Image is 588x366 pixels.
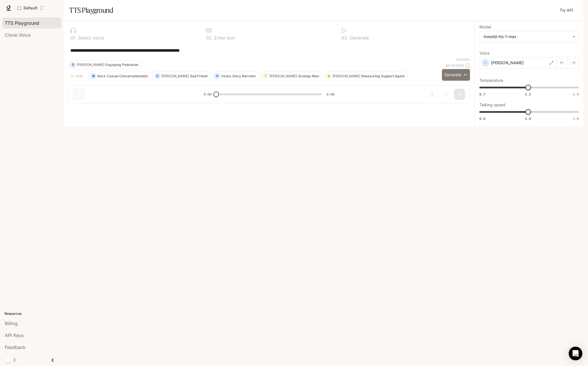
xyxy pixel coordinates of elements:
p: Hades [221,74,231,78]
button: T[PERSON_NAME]Grumpy Man [261,72,322,81]
div: inworld-tts-1-max [484,34,570,39]
p: 0 3 . [341,36,348,40]
div: Open Intercom Messenger [569,347,582,360]
p: Default [24,6,37,11]
p: Enter text [213,36,235,40]
span: 1.5 [573,116,579,121]
p: Generate [348,36,369,40]
span: 1.0 [525,116,531,121]
div: inworld-tts-1-max [480,31,579,42]
p: Reassuring Support Agent [361,74,404,78]
div: A [326,72,331,81]
button: A[PERSON_NAME]Reassuring Support Agent [324,72,407,81]
p: [PERSON_NAME] [161,74,189,78]
p: Temperature [479,78,503,82]
p: ⌘⏎ [463,73,468,77]
p: $ 0.000640 [446,63,464,68]
div: D [70,60,75,69]
button: Generate⌘⏎ [442,69,470,81]
p: [PERSON_NAME] [491,60,524,66]
div: M [91,72,96,81]
div: H [214,72,220,81]
div: T [263,72,268,81]
p: 64 / 1000 [456,57,470,62]
p: 0 2 . [206,36,213,40]
button: HHadesStory Narrator [212,72,258,81]
p: [PERSON_NAME] [77,63,104,66]
button: MMarkCasual Conversationalist [88,72,150,81]
p: Story Narrator [232,74,256,78]
span: 1.1 [525,92,531,97]
a: Try API [557,5,576,16]
p: Mark [97,74,106,78]
span: 0.5 [479,116,485,121]
p: [PERSON_NAME] [269,74,297,78]
button: O[PERSON_NAME]Sad Friend [153,72,210,81]
button: Hide [68,72,86,81]
p: Casual Conversationalist [107,74,148,78]
p: Grumpy Man [298,74,319,78]
h1: TTS Playground [69,5,113,16]
p: Model [479,25,491,29]
p: Engaging Podcaster [106,63,139,66]
p: Voice [479,51,490,55]
span: 0.7 [479,92,485,97]
span: 1.5 [573,92,579,97]
p: Talking speed [479,103,505,107]
button: Open workspace menu [15,2,46,14]
p: [PERSON_NAME] [333,74,360,78]
p: Select voice [77,36,104,40]
p: Sad Friend [190,74,207,78]
div: O [155,72,160,81]
button: D[PERSON_NAME]Engaging Podcaster [68,60,141,69]
p: 0 1 . [70,36,77,40]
